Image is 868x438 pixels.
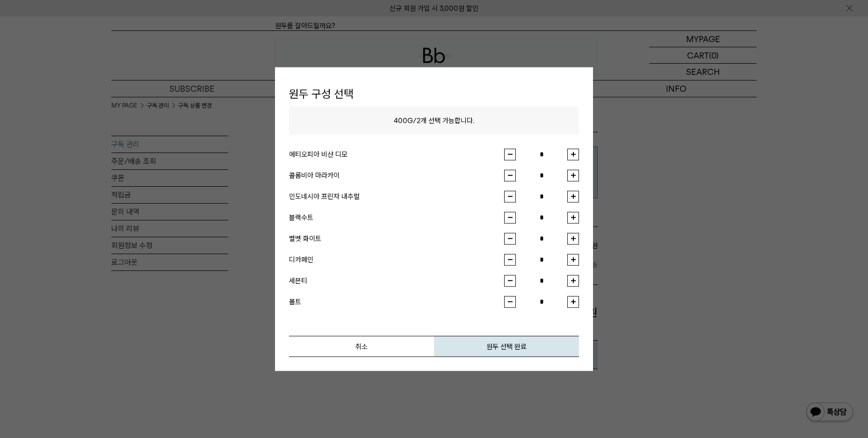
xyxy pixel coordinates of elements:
[289,212,504,223] div: 블랙수트
[417,116,420,124] span: 2
[289,106,579,134] p: / 개 선택 가능합니다.
[289,233,504,244] div: 벨벳 화이트
[289,191,504,202] div: 인도네시아 프린자 내추럴
[289,81,579,107] h1: 원두 구성 선택
[289,296,504,307] div: 몰트
[289,275,504,286] div: 세븐티
[289,336,434,357] button: 취소
[289,149,504,160] div: 에티오피아 비샨 디모
[289,254,504,265] div: 디카페인
[289,170,504,181] div: 콜롬비아 마라카이
[394,116,413,124] span: 400G
[434,336,579,357] button: 원두 선택 완료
